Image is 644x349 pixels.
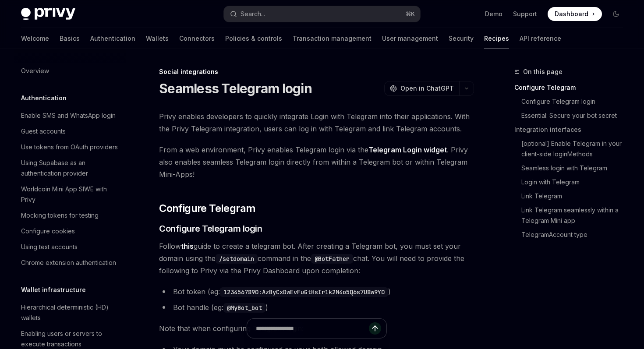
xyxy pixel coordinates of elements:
[293,28,372,49] a: Transaction management
[14,208,126,223] a: Mocking tokens for testing
[216,254,258,264] code: /setdomain
[521,189,630,203] a: Link Telegram
[21,93,67,103] h5: Authentication
[14,63,126,79] a: Overview
[146,28,169,49] a: Wallets
[14,239,126,255] a: Using test accounts
[14,123,126,139] a: Guest accounts
[159,81,312,96] h1: Seamless Telegram login
[90,28,135,49] a: Authentication
[179,28,215,49] a: Connectors
[514,123,630,137] a: Integration interfaces
[521,161,630,175] a: Seamless login with Telegram
[382,28,438,49] a: User management
[21,158,121,179] div: Using Supabase as an authentication provider
[521,175,630,189] a: Login with Telegram
[311,254,353,264] code: @BotFather
[159,110,474,135] span: Privy enables developers to quickly integrate Login with Telegram into their applications. With t...
[400,84,454,93] span: Open in ChatGPT
[520,28,561,49] a: API reference
[14,223,126,239] a: Configure cookies
[159,201,255,215] span: Configure Telegram
[21,8,75,20] img: dark logo
[21,142,118,152] div: Use tokens from OAuth providers
[368,145,447,155] a: Telegram Login widget
[159,286,474,298] li: Bot token (eg: )
[514,81,630,95] a: Configure Telegram
[513,10,537,18] a: Support
[384,81,459,96] button: Open in ChatGPT
[220,287,388,297] code: 1234567890:AzByCxDwEvFuGtHsIr1k2M4o5Q6s7U8w9Y0
[21,285,86,295] h5: Wallet infrastructure
[21,210,99,221] div: Mocking tokens for testing
[406,11,415,18] span: ⌘ K
[21,257,116,268] div: Chrome extension authentication
[521,95,630,109] a: Configure Telegram login
[523,67,563,77] span: On this page
[21,126,66,137] div: Guest accounts
[241,9,265,19] div: Search...
[21,226,75,236] div: Configure cookies
[225,28,282,49] a: Policies & controls
[521,137,630,161] a: [optional] Enable Telegram in your client-side loginMethods
[548,7,602,21] a: Dashboard
[449,28,474,49] a: Security
[21,302,121,323] div: Hierarchical deterministic (HD) wallets
[60,28,80,49] a: Basics
[14,155,126,181] a: Using Supabase as an authentication provider
[181,242,194,251] a: this
[223,303,265,313] code: @MyBot_bot
[521,228,630,242] a: TelegramAccount type
[521,109,630,123] a: Essential: Secure your bot secret
[159,222,262,235] span: Configure Telegram login
[485,10,502,18] a: Demo
[555,10,588,18] span: Dashboard
[14,300,126,326] a: Hierarchical deterministic (HD) wallets
[14,108,126,123] a: Enable SMS and WhatsApp login
[159,144,474,180] span: From a web environment, Privy enables Telegram login via the . Privy also enables seamless Telegr...
[14,139,126,155] a: Use tokens from OAuth providers
[159,240,474,277] span: Follow guide to create a telegram bot. After creating a Telegram bot, you must set your domain us...
[14,255,126,271] a: Chrome extension authentication
[21,110,116,121] div: Enable SMS and WhatsApp login
[159,67,474,76] div: Social integrations
[21,66,49,76] div: Overview
[521,203,630,228] a: Link Telegram seamlessly within a Telegram Mini app
[21,242,78,252] div: Using test accounts
[609,7,623,21] button: Toggle dark mode
[21,184,121,205] div: Worldcoin Mini App SIWE with Privy
[369,322,381,335] button: Send message
[14,181,126,208] a: Worldcoin Mini App SIWE with Privy
[159,301,474,314] li: Bot handle (eg: )
[224,6,420,22] button: Search...⌘K
[484,28,509,49] a: Recipes
[21,28,49,49] a: Welcome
